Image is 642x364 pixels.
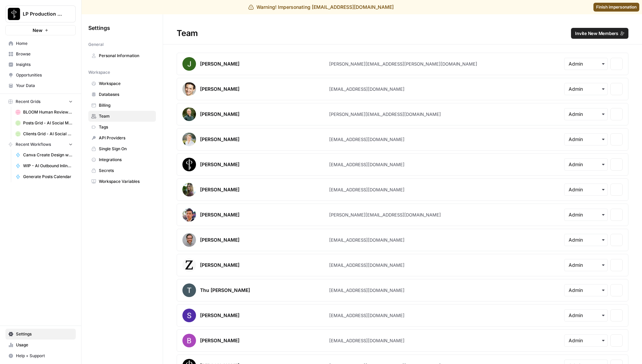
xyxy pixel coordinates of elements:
span: General [88,41,104,48]
a: Finish impersonation [593,3,639,12]
div: [PERSON_NAME] [200,161,239,168]
button: New [5,25,76,35]
span: Generate Posts Calendar [23,174,73,180]
div: [EMAIL_ADDRESS][DOMAIN_NAME] [329,337,405,344]
span: Recent Workflows [16,141,51,148]
input: Admin [569,111,603,118]
span: Insights [16,62,73,68]
div: Thu [PERSON_NAME] [200,287,250,294]
span: Recent Grids [16,99,40,105]
a: Secrets [88,165,156,176]
div: [EMAIL_ADDRESS][DOMAIN_NAME] [329,312,405,319]
a: Settings [5,329,76,340]
div: [PERSON_NAME] [200,136,239,143]
a: Opportunities [5,70,76,81]
a: Single Sign On [88,143,156,154]
input: Admin [569,161,603,168]
span: Workspace Variables [99,178,153,185]
a: Workspace [88,78,156,89]
img: avatar [182,233,196,247]
img: avatar [182,82,196,96]
span: Settings [88,24,110,32]
span: Workspace [88,69,110,75]
span: BLOOM Human Review (ver2) [23,109,73,115]
span: Browse [16,51,73,57]
div: [EMAIL_ADDRESS][DOMAIN_NAME] [329,262,405,268]
button: Help + Support [5,350,76,361]
div: [PERSON_NAME] [200,111,239,118]
a: Home [5,38,76,49]
img: avatar [182,334,196,347]
div: [PERSON_NAME] [200,186,239,193]
span: Opportunities [16,72,73,78]
img: avatar [182,283,196,297]
a: Billing [88,100,156,111]
span: Settings [16,331,73,337]
div: [PERSON_NAME][EMAIL_ADDRESS][DOMAIN_NAME] [329,111,441,118]
a: API Providers [88,133,156,143]
div: [PERSON_NAME] [200,262,239,268]
a: Canva Create Design with Image based on Single prompt PERSONALIZED [13,150,76,160]
a: Generate Posts Calendar [13,171,76,182]
input: Admin [569,287,603,294]
input: Admin [569,211,603,218]
img: avatar [182,107,196,121]
div: [PERSON_NAME] [200,86,239,92]
input: Admin [569,337,603,344]
button: Recent Workflows [5,139,76,150]
img: avatar [182,183,196,196]
div: [EMAIL_ADDRESS][DOMAIN_NAME] [329,237,405,243]
img: avatar [182,158,196,171]
a: Posts Grid - AI Social Media [13,118,76,128]
a: Databases [88,89,156,100]
span: Home [16,40,73,47]
a: Personal Information [88,50,156,61]
div: [EMAIL_ADDRESS][DOMAIN_NAME] [329,86,405,92]
img: avatar [182,309,196,322]
span: Posts Grid - AI Social Media [23,120,73,126]
a: WIP - AI Outbound Inlink Builder from 1 page [13,160,76,171]
div: [PERSON_NAME][EMAIL_ADDRESS][PERSON_NAME][DOMAIN_NAME] [329,60,477,67]
a: Clients Grid - AI Social Media [13,128,76,139]
span: Billing [99,102,153,108]
div: Team [163,28,642,39]
a: Your Data [5,80,76,91]
button: Recent Grids [5,97,76,107]
input: Admin [569,136,603,143]
span: Team [99,113,153,119]
span: New [33,27,42,34]
a: Team [88,111,156,122]
button: Workspace: LP Production Workloads [5,5,76,22]
img: avatar [182,133,196,146]
div: [PERSON_NAME] [200,60,239,67]
div: [EMAIL_ADDRESS][DOMAIN_NAME] [329,161,405,168]
span: Clients Grid - AI Social Media [23,131,73,137]
input: Admin [569,86,603,92]
span: Invite New Members [575,30,618,37]
span: Databases [99,91,153,98]
div: [PERSON_NAME] [200,237,239,243]
div: [PERSON_NAME] [200,312,239,319]
span: Your Data [16,83,73,89]
img: avatar [182,258,196,272]
a: BLOOM Human Review (ver2) [13,107,76,118]
img: LP Production Workloads Logo [8,8,20,20]
div: [PERSON_NAME][EMAIL_ADDRESS][DOMAIN_NAME] [329,211,441,218]
div: [EMAIL_ADDRESS][DOMAIN_NAME] [329,287,405,294]
span: Single Sign On [99,146,153,152]
div: [EMAIL_ADDRESS][DOMAIN_NAME] [329,186,405,193]
img: avatar [182,57,196,71]
span: Personal Information [99,53,153,59]
input: Admin [569,312,603,319]
span: WIP - AI Outbound Inlink Builder from 1 page [23,163,73,169]
a: Insights [5,59,76,70]
a: Usage [5,340,76,350]
a: Workspace Variables [88,176,156,187]
input: Admin [569,262,603,268]
span: Usage [16,342,73,348]
span: Tags [99,124,153,130]
span: Help + Support [16,353,73,359]
input: Admin [569,60,603,67]
button: Invite New Members [571,28,628,39]
span: Canva Create Design with Image based on Single prompt PERSONALIZED [23,152,73,158]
